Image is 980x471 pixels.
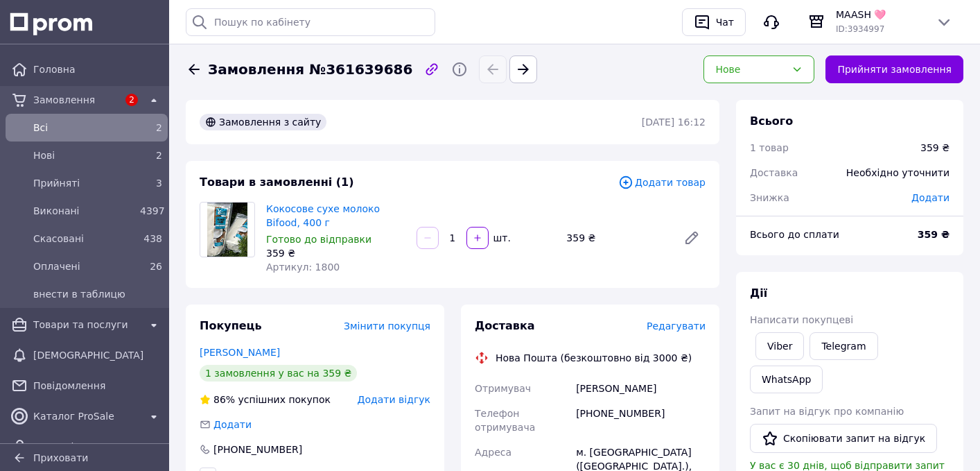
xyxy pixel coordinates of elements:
[207,203,248,257] img: Кокосове сухе молоко Bifood, 400 г
[618,175,706,190] span: Додати товар
[212,443,304,456] div: [PHONE_NUMBER]
[490,231,512,245] div: шт.
[33,452,88,463] span: Приховати
[200,114,326,130] div: Замовлення з сайту
[33,176,134,190] span: Прийняті
[266,246,405,260] div: 359 ₴
[573,401,708,440] div: [PHONE_NUMBER]
[918,229,950,240] b: 359 ₴
[810,332,877,360] a: Telegram
[838,157,958,188] div: Необхідно уточнити
[750,114,793,128] span: Всього
[156,150,162,161] span: 2
[140,205,165,216] span: 4397
[682,8,746,36] button: Чат
[143,233,162,244] span: 438
[750,286,767,300] span: Дії
[825,55,963,83] button: Прийняти замовлення
[200,365,357,382] div: 1 замовлення у вас на 359 ₴
[213,419,252,430] span: Додати
[750,314,853,325] span: Написати покупцеві
[266,234,371,245] span: Готово до відправки
[713,12,737,33] div: Чат
[156,178,162,189] span: 3
[33,287,162,301] span: внести в таблицю
[33,259,134,273] span: Оплачені
[33,93,118,107] span: Замовлення
[200,319,262,332] span: Покупець
[475,447,511,458] span: Адреса
[475,319,535,332] span: Доставка
[33,148,134,162] span: Нові
[200,347,280,358] a: [PERSON_NAME]
[358,394,430,405] span: Додати відгук
[750,167,798,178] span: Доставка
[200,175,354,189] span: Товари в замовленні (1)
[475,408,535,433] span: Телефон отримувача
[344,320,430,332] span: Змінити покупця
[33,348,162,362] span: [DEMOGRAPHIC_DATA]
[678,224,706,252] a: Редагувати
[33,379,162,393] span: Повідомлення
[186,8,435,36] input: Пошук по кабінету
[647,320,706,332] span: Редагувати
[266,203,380,228] a: Кокосове сухе молоко Bifood, 400 г
[561,228,672,248] div: 359 ₴
[475,383,531,394] span: Отримувач
[150,261,162,272] span: 26
[213,394,235,405] span: 86%
[573,376,708,401] div: [PERSON_NAME]
[750,142,789,153] span: 1 товар
[33,440,162,454] span: Покупці
[911,192,950,203] span: Додати
[208,60,412,80] span: Замовлення №361639686
[266,262,340,273] span: Артикул: 1800
[750,406,904,417] span: Запит на відгук про компанію
[33,121,134,135] span: Всi
[715,62,786,77] div: Нове
[200,393,331,406] div: успішних покупок
[836,24,884,34] span: ID: 3934997
[750,192,789,203] span: Знижка
[33,232,134,246] span: Скасовані
[125,94,138,106] span: 2
[33,62,162,76] span: Головна
[642,117,706,128] time: [DATE] 16:12
[755,332,804,360] a: Viber
[492,351,695,365] div: Нова Пошта (безкоштовно від 3000 ₴)
[750,366,823,393] a: WhatsApp
[156,122,162,133] span: 2
[750,229,839,240] span: Всього до сплати
[750,424,937,453] button: Скопіювати запит на відгук
[920,141,950,155] div: 359 ₴
[836,8,925,22] span: MAASH 🩷
[33,409,140,423] span: Каталог ProSale
[33,318,140,332] span: Товари та послуги
[33,204,134,218] span: Виконані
